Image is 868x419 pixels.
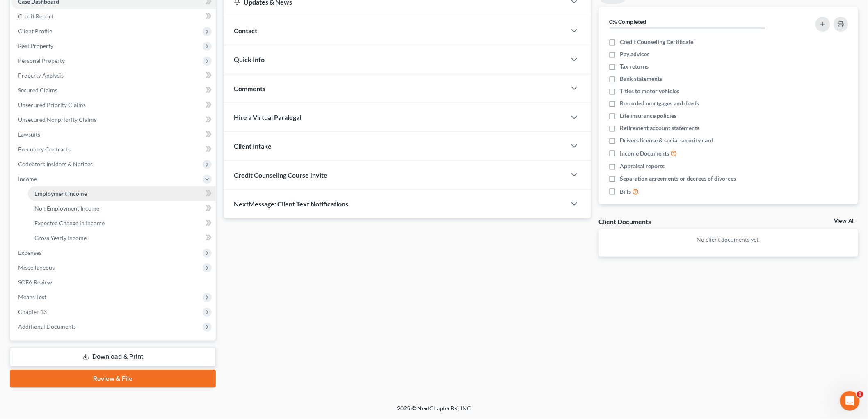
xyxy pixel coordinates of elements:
span: Credit Counseling Certificate [620,38,694,46]
span: Quick Info [234,55,265,63]
span: Means Test [18,293,46,300]
a: Unsecured Nonpriority Claims [11,112,216,127]
div: 2025 © NextChapterBK, INC [200,404,668,419]
a: Expected Change in Income [28,216,216,231]
span: Comments [234,85,265,92]
strong: 0% Completed [610,18,646,25]
a: Credit Report [11,9,216,24]
p: No client documents yet. [605,236,852,244]
span: Bills [620,188,631,196]
span: Gross Yearly Income [34,234,87,241]
span: Executory Contracts [18,146,71,153]
a: Gross Yearly Income [28,231,216,245]
span: NextMessage: Client Text Notifications [234,200,348,208]
span: Codebtors Insiders & Notices [18,160,93,167]
span: Tax returns [620,62,649,71]
span: Contact [234,27,257,34]
span: Employment Income [34,190,87,197]
span: Recorded mortgages and deeds [620,99,699,108]
span: Real Property [18,42,53,49]
span: Client Profile [18,27,52,34]
span: Drivers license & social security card [620,136,714,144]
span: Bank statements [620,75,662,83]
span: Appraisal reports [620,162,665,170]
a: Employment Income [28,186,216,201]
span: Life insurance policies [620,112,677,120]
iframe: Intercom live chat [840,391,860,411]
span: Unsecured Priority Claims [18,101,86,108]
span: Lawsuits [18,131,40,138]
span: Personal Property [18,57,65,64]
span: Secured Claims [18,87,57,94]
a: Lawsuits [11,127,216,142]
span: Expenses [18,249,41,256]
span: Client Intake [234,142,272,150]
span: Income Documents [620,149,669,158]
span: Titles to motor vehicles [620,87,680,95]
a: SOFA Review [11,275,216,290]
a: View All [834,218,855,224]
span: Hire a Virtual Paralegal [234,113,301,121]
span: Retirement account statements [620,124,700,132]
span: Expected Change in Income [34,220,105,227]
span: Additional Documents [18,323,76,330]
span: SOFA Review [18,279,52,286]
a: Review & File [10,370,216,388]
div: Client Documents [599,217,651,226]
a: Unsecured Priority Claims [11,98,216,112]
span: Unsecured Nonpriority Claims [18,116,96,123]
a: Non Employment Income [28,201,216,216]
span: Separation agreements or decrees of divorces [620,174,736,183]
span: 1 [857,391,863,398]
span: Pay advices [620,50,650,58]
a: Property Analysis [11,68,216,83]
span: Income [18,175,37,182]
span: Chapter 13 [18,308,47,315]
a: Download & Print [10,347,216,366]
span: Credit Report [18,13,53,20]
span: Credit Counseling Course Invite [234,171,327,179]
span: Non Employment Income [34,205,99,212]
span: Property Analysis [18,72,64,79]
span: Miscellaneous [18,264,55,271]
a: Executory Contracts [11,142,216,157]
a: Secured Claims [11,83,216,98]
